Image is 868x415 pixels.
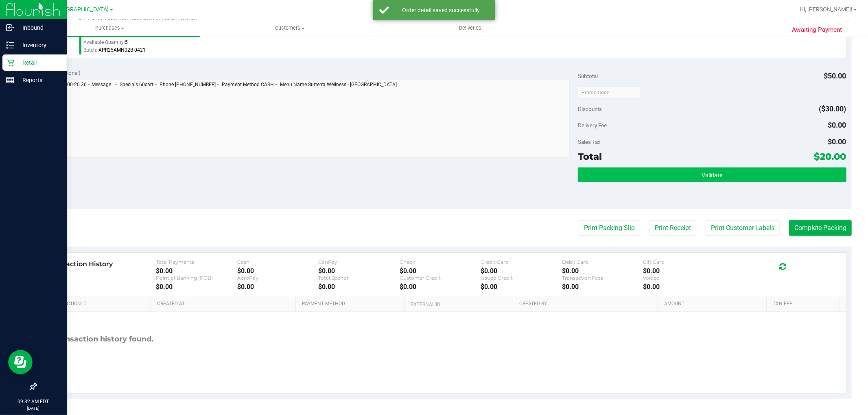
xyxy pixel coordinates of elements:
[42,312,154,367] div: No transaction history found.
[819,104,846,113] span: ($30.00)
[380,20,560,37] a: Deliveries
[481,275,562,281] div: Issued Credit
[53,6,109,13] span: [GEOGRAPHIC_DATA]
[6,76,14,84] inline-svg: Reports
[6,59,14,67] inline-svg: Retail
[578,139,601,145] span: Sales Tax
[200,24,380,32] span: Customers
[98,47,146,53] span: APR25AMN02B-0421
[824,72,846,80] span: $50.00
[318,259,399,265] div: CanPay
[6,41,14,49] inline-svg: Inventory
[578,151,602,162] span: Total
[400,283,481,291] div: $0.00
[481,267,562,275] div: $0.00
[156,275,237,281] div: Point of Banking (POB)
[643,259,724,265] div: Gift Card
[643,267,724,275] div: $0.00
[448,24,492,32] span: Deliveries
[20,24,200,32] span: Purchases
[814,151,846,162] span: $20.00
[400,259,481,265] div: Check
[579,220,640,236] button: Print Packing Slip
[20,20,200,37] a: Purchases
[8,350,33,374] iframe: Resource center
[562,275,643,281] div: Transaction Fees
[156,283,237,291] div: $0.00
[562,283,643,291] div: $0.00
[702,172,722,178] span: Validate
[237,275,318,281] div: AeroPay
[318,283,399,291] div: $0.00
[83,47,97,53] span: Batch:
[48,301,148,307] a: Transaction ID
[828,137,846,146] span: $0.00
[6,24,14,32] inline-svg: Inbound
[404,297,513,312] th: External ID
[792,25,842,35] span: Awaiting Payment
[237,259,318,265] div: Cash
[318,267,399,275] div: $0.00
[83,37,289,52] div: Available Quantity:
[519,301,655,307] a: Created By
[643,283,724,291] div: $0.00
[578,87,641,99] input: Promo Code
[318,275,399,281] div: Total Spendr
[157,301,293,307] a: Created At
[649,220,696,236] button: Print Receipt
[14,23,63,33] p: Inbound
[14,40,63,50] p: Inventory
[578,167,846,182] button: Validate
[665,301,764,307] a: Amount
[562,267,643,275] div: $0.00
[562,259,643,265] div: Debit Card
[237,283,318,291] div: $0.00
[400,275,481,281] div: Customer Credit
[578,73,598,79] span: Subtotal
[302,301,401,307] a: Payment Method
[800,6,853,13] span: Hi, [PERSON_NAME]!
[394,6,489,14] div: Order detail saved successfully
[14,58,63,67] p: Retail
[237,267,318,275] div: $0.00
[643,275,724,281] div: Voided
[156,259,237,265] div: Total Payments
[400,267,481,275] div: $0.00
[200,20,380,37] a: Customers
[125,39,128,45] span: 5
[156,267,237,275] div: $0.00
[578,102,602,116] span: Discounts
[4,398,63,405] p: 09:32 AM EDT
[706,220,780,236] button: Print Customer Labels
[4,405,63,411] p: [DATE]
[789,220,852,236] button: Complete Packing
[578,122,607,128] span: Delivery Fee
[773,301,836,307] a: Txn Fee
[481,283,562,291] div: $0.00
[481,259,562,265] div: Credit Card
[14,75,63,85] p: Reports
[828,121,846,129] span: $0.00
